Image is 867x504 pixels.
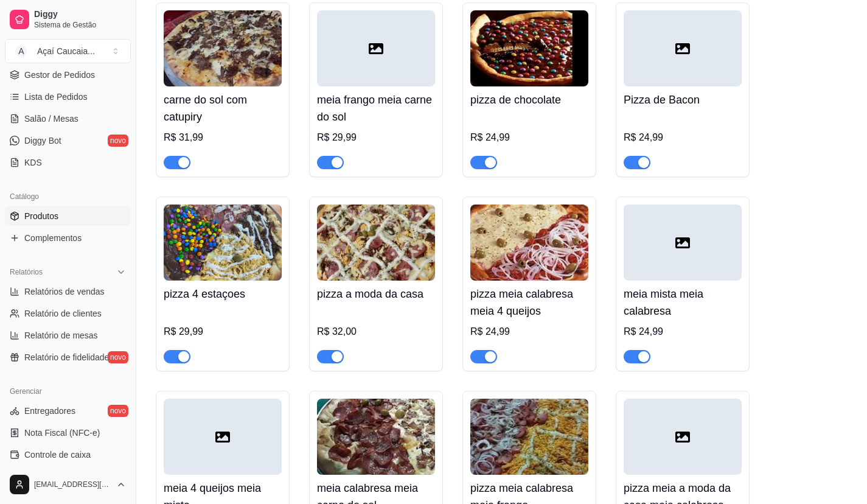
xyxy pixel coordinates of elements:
a: KDS [5,153,131,172]
div: R$ 29,99 [164,324,282,339]
div: R$ 24,99 [470,324,588,339]
button: [EMAIL_ADDRESS][DOMAIN_NAME] [5,470,131,499]
span: Relatórios [10,267,43,277]
span: Relatório de fidelidade [24,351,109,363]
span: Relatórios de vendas [24,285,105,298]
span: A [15,45,27,57]
img: product-image [317,205,435,281]
span: [EMAIL_ADDRESS][DOMAIN_NAME] [34,480,111,489]
a: Relatório de mesas [5,326,131,345]
h4: pizza meia calabresa meia 4 queijos [470,285,588,320]
a: Complementos [5,228,131,248]
h4: carne do sol com catupiry [164,91,282,125]
div: R$ 29,99 [317,130,435,145]
img: product-image [470,399,588,475]
h4: pizza de chocolate [470,91,588,108]
div: R$ 31,99 [164,130,282,145]
span: Diggy [34,9,126,20]
a: Produtos [5,206,131,226]
img: product-image [470,10,588,86]
a: Controle de caixa [5,445,131,464]
div: R$ 24,99 [624,324,742,339]
a: Lista de Pedidos [5,87,131,107]
img: product-image [470,205,588,281]
button: Select a team [5,39,131,63]
img: product-image [164,10,282,86]
span: Sistema de Gestão [34,20,126,30]
img: product-image [317,399,435,475]
a: Gestor de Pedidos [5,65,131,85]
span: Diggy Bot [24,135,61,147]
div: Açaí Caucaia ... [37,45,95,57]
h4: meia mista meia calabresa [624,285,742,320]
a: DiggySistema de Gestão [5,5,131,34]
div: R$ 32,00 [317,324,435,339]
a: Salão / Mesas [5,109,131,128]
a: Diggy Botnovo [5,131,131,150]
h4: meia frango meia carne do sol [317,91,435,125]
span: Controle de caixa [24,449,91,461]
a: Entregadoresnovo [5,401,131,421]
span: Gestor de Pedidos [24,69,95,81]
div: R$ 24,99 [470,130,588,145]
span: Relatório de mesas [24,329,98,341]
a: Relatório de clientes [5,304,131,323]
span: Lista de Pedidos [24,91,88,103]
span: Complementos [24,232,82,244]
a: Nota Fiscal (NFC-e) [5,423,131,443]
h4: pizza a moda da casa [317,285,435,303]
a: Relatórios de vendas [5,282,131,301]
span: Entregadores [24,405,75,417]
span: Relatório de clientes [24,307,102,320]
span: Produtos [24,210,58,222]
div: Catálogo [5,187,131,206]
span: Nota Fiscal (NFC-e) [24,427,100,439]
div: R$ 24,99 [624,130,742,145]
h4: Pizza de Bacon [624,91,742,108]
a: Relatório de fidelidadenovo [5,348,131,367]
span: KDS [24,156,42,169]
h4: pizza 4 estaçoes [164,285,282,303]
div: Gerenciar [5,382,131,401]
img: product-image [164,205,282,281]
span: Salão / Mesas [24,113,78,125]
